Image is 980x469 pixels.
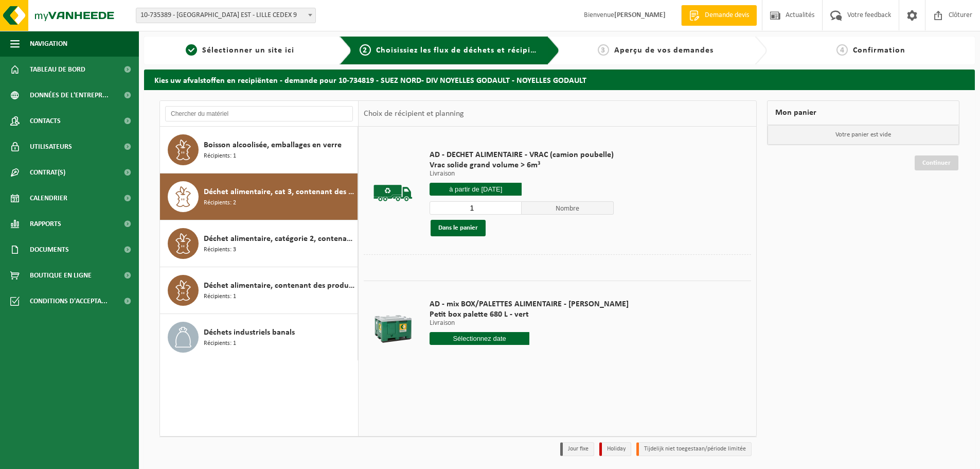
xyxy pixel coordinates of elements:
[30,57,85,82] span: Tableau de bord
[915,155,958,170] a: Continuer
[202,46,294,55] span: Sélectionner un site ici
[165,106,353,121] input: Chercher du matériel
[30,31,67,57] span: Navigation
[204,280,355,292] span: Déchet alimentaire, contenant des produits d'origine animale, non emballé, catégorie 3
[160,314,358,360] button: Déchets industriels banals Récipients: 1
[431,220,486,236] button: Dans le panier
[702,10,752,21] span: Demande devis
[598,44,609,56] span: 3
[430,299,629,309] span: AD - mix BOX/PALETTES ALIMENTAIRE - [PERSON_NAME]
[836,44,848,56] span: 4
[522,201,614,215] span: Nombre
[430,309,629,320] span: Petit box palette 680 L - vert
[30,160,65,185] span: Contrat(s)
[186,44,197,56] span: 1
[430,150,614,160] span: AD - DECHET ALIMENTAIRE - VRAC (camion poubelle)
[430,170,614,178] p: Livraison
[30,185,67,211] span: Calendrier
[204,198,236,208] span: Récipients: 2
[560,442,594,456] li: Jour fixe
[768,125,959,145] p: Votre panier est vide
[30,263,92,288] span: Boutique en ligne
[430,320,629,327] p: Livraison
[30,237,69,263] span: Documents
[204,139,342,151] span: Boisson alcoolisée, emballages en verre
[204,186,355,198] span: Déchet alimentaire, cat 3, contenant des produits d'origine animale, emballage synthétique
[30,108,61,134] span: Contacts
[430,183,522,196] input: Sélectionnez date
[160,267,358,314] button: Déchet alimentaire, contenant des produits d'origine animale, non emballé, catégorie 3 Récipients: 1
[160,220,358,267] button: Déchet alimentaire, catégorie 2, contenant des produits d'origine animale, emballage mélangé Réci...
[204,245,236,255] span: Récipients: 3
[430,160,614,170] span: Vrac solide grand volume > 6m³
[30,134,72,160] span: Utilisateurs
[30,211,61,237] span: Rapports
[430,332,529,345] input: Sélectionnez date
[136,8,316,23] span: 10-735389 - SUEZ RV NORD EST - LILLE CEDEX 9
[853,46,905,55] span: Confirmation
[359,101,469,127] div: Choix de récipient et planning
[30,288,108,314] span: Conditions d'accepta...
[636,442,752,456] li: Tijdelijk niet toegestaan/période limitée
[204,151,236,161] span: Récipients: 1
[136,8,315,23] span: 10-735389 - SUEZ RV NORD EST - LILLE CEDEX 9
[30,82,109,108] span: Données de l'entrepr...
[614,11,666,19] strong: [PERSON_NAME]
[204,339,236,349] span: Récipients: 1
[149,44,331,57] a: 1Sélectionner un site ici
[614,46,714,55] span: Aperçu de vos demandes
[204,326,295,339] span: Déchets industriels banals
[360,44,371,56] span: 2
[599,442,631,456] li: Holiday
[160,127,358,173] button: Boisson alcoolisée, emballages en verre Récipients: 1
[376,46,547,55] span: Choisissiez les flux de déchets et récipients
[160,173,358,220] button: Déchet alimentaire, cat 3, contenant des produits d'origine animale, emballage synthétique Récipi...
[144,70,975,90] h2: Kies uw afvalstoffen en recipiënten - demande pour 10-734819 - SUEZ NORD- DIV NOYELLES GODAULT - ...
[204,233,355,245] span: Déchet alimentaire, catégorie 2, contenant des produits d'origine animale, emballage mélangé
[204,292,236,302] span: Récipients: 1
[681,5,757,26] a: Demande devis
[767,100,959,125] div: Mon panier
